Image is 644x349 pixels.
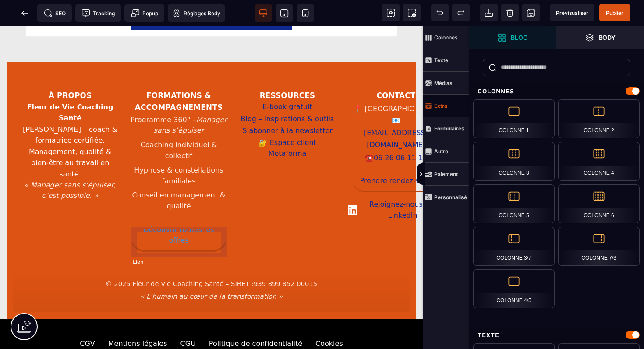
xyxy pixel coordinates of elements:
h3: Formations & accompagnements [131,63,227,86]
span: Afficher les vues [469,162,478,188]
strong: Colonnes [434,34,458,41]
strong: Body [598,34,616,41]
span: Tracking [81,9,115,18]
a: Prendre rendez-vous [354,145,438,165]
nav: Liens ressources [239,75,336,134]
p: « Manager sans s’épuiser, c’est possible. » [22,154,118,176]
div: Colonne 7/3 [558,227,640,266]
strong: Formulaires [434,125,464,132]
span: Ouvrir les calques [556,26,644,49]
span: Voir bureau [255,4,272,22]
span: Rétablir [452,4,470,21]
a: Blog – Inspirations & outils [241,87,334,99]
span: Retour [16,4,34,22]
span: Personnalisé [423,186,469,208]
a: Découvrir toutes les offres [131,194,227,224]
div: Cookies [315,312,343,323]
div: Colonne 2 [558,99,640,138]
span: Importer [480,4,498,21]
a: S’abonner à la newsletter [242,99,333,111]
div: Colonne 3 [473,142,555,181]
div: Colonne 6 [558,184,640,223]
span: Ouvrir les blocs [469,26,556,49]
div: Colonne 4 [558,142,640,181]
div: Politique de confidentialité [209,312,302,323]
span: Capture d'écran [403,4,421,21]
a: Espace client Metaforma [239,111,336,134]
div: Texte [469,327,644,343]
li: Conseil en management & qualité [131,162,227,187]
span: Aperçu [550,4,594,21]
li: Coaching individuel & collectif [131,112,227,137]
div: Mentions légales [108,312,167,323]
a: [EMAIL_ADDRESS][DOMAIN_NAME] [348,100,444,125]
span: SEO [44,9,66,18]
div: Colonne 1 [473,99,555,138]
span: Rejoignez-nous sur LinkedIn [361,173,444,195]
span: Enregistrer [522,4,540,21]
strong: Personnalisé [434,194,467,201]
span: Voir tablette [276,4,293,22]
span: Code de suivi [75,4,121,22]
div: Colonnes [469,83,644,99]
div: Colonne 4/5 [473,269,555,308]
a: 06 26 06 11 14 [374,125,427,138]
strong: Autre [434,148,448,155]
span: Formulaires [423,117,469,140]
div: Informations [13,245,410,286]
div: CGU [180,312,196,323]
h3: Ressources [239,63,336,75]
footer: Pied de page [13,42,410,286]
span: Autre [423,140,469,163]
span: Voir les composants [382,4,400,21]
span: Créer une alerte modale [124,4,164,22]
a: E-book gratuit [262,75,312,87]
span: Texte [423,49,469,72]
span: Défaire [431,4,449,21]
li: Hypnose & constellations familiales [131,137,227,162]
span: Colonnes [423,26,469,49]
span: 939 899 852 00015 [254,254,317,261]
strong: Médias [434,80,453,86]
p: © 2025 Fleur de Vie Coaching Santé – SIRET : [22,253,401,263]
span: Enregistrer le contenu [599,4,630,21]
span: Publier [606,10,623,16]
span: Voir mobile [297,4,314,22]
strong: Fleur de Vie Coaching Santé [27,77,113,96]
h3: Contact [348,63,444,75]
div: Colonne 3/7 [473,227,555,266]
span: Médias [423,72,469,95]
span: Extra [423,95,469,117]
h3: À propos [22,63,118,75]
span: Prévisualiser [556,10,588,16]
li: Programme 360° – [131,87,227,112]
address: 📍 [GEOGRAPHIC_DATA] 📧 ☎️ [348,77,444,138]
span: Métadata SEO [37,4,72,22]
span: Popup [131,9,158,18]
p: [PERSON_NAME] – coach & formatrice certifiée. Management, qualité & bien-être au travail en santé. [22,75,118,154]
a: Rejoignez-nous sur LinkedIn [348,173,444,195]
strong: Extra [434,102,447,109]
strong: Paiement [434,171,458,177]
em: Manager sans s’épuiser [154,89,227,109]
span: Paiement [423,163,469,186]
span: Réglages Body [172,9,220,18]
span: Nettoyage [501,4,519,21]
p: « L’humain au cœur de la transformation » [22,265,401,275]
strong: Texte [434,57,448,63]
div: Colonne 5 [473,184,555,223]
span: Favicon [168,4,225,22]
div: CGV [80,312,95,323]
strong: Bloc [511,34,527,41]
